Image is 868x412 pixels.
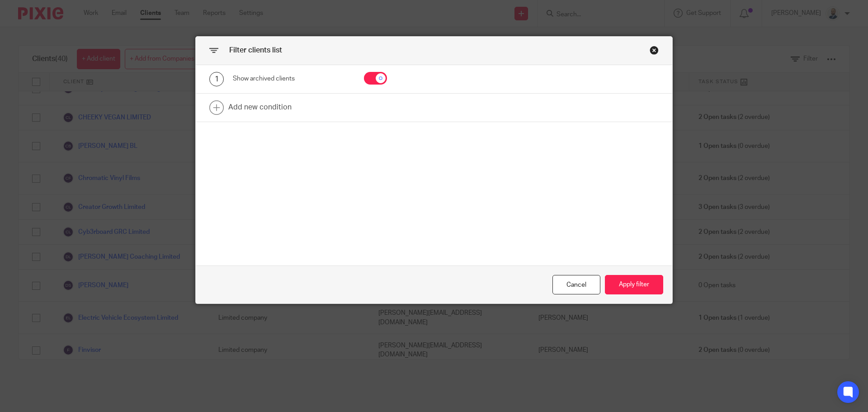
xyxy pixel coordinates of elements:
span: Filter clients list [229,47,282,54]
div: Show archived clients [233,74,350,83]
div: Close this dialog window [650,46,659,55]
button: Apply filter [605,275,663,294]
div: 1 [209,72,224,86]
div: Close this dialog window [552,275,600,294]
